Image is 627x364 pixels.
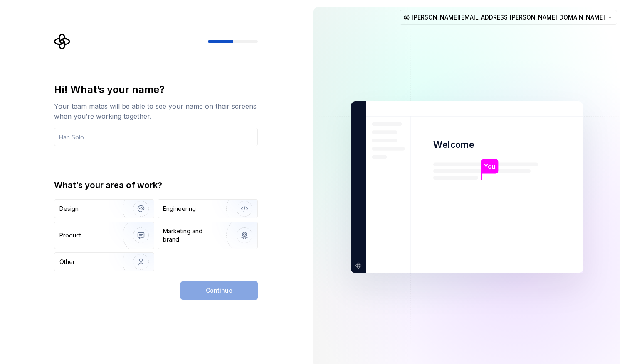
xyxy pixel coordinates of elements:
[54,83,258,96] div: Hi! What’s your name?
[54,33,71,50] svg: Supernova Logo
[54,101,258,121] div: Your team mates will be able to see your name on their screens when you’re working together.
[59,231,81,239] div: Product
[163,227,219,244] div: Marketing and brand
[59,205,79,213] div: Design
[484,162,495,171] p: You
[59,258,75,266] div: Other
[412,13,605,22] span: [PERSON_NAME][EMAIL_ADDRESS][PERSON_NAME][DOMAIN_NAME]
[54,128,258,146] input: Han Solo
[400,10,617,25] button: [PERSON_NAME][EMAIL_ADDRESS][PERSON_NAME][DOMAIN_NAME]
[163,205,196,213] div: Engineering
[54,179,258,191] div: What’s your area of work?
[433,139,474,151] p: Welcome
